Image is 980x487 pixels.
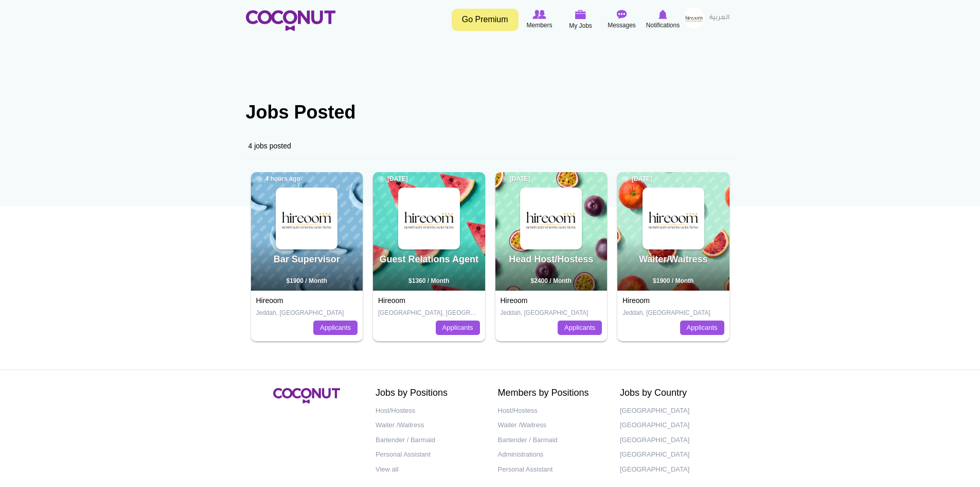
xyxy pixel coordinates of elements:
img: Home [246,10,335,31]
span: [DATE] [622,175,652,183]
a: Waiter /Waitress [498,418,605,433]
span: Notifications [646,20,680,30]
img: Hireoom [399,189,459,248]
a: Administrations [498,447,605,462]
a: Applicants [313,321,358,335]
h1: Jobs Posted [246,102,735,123]
a: Guest Relations Agent [380,254,478,264]
a: Waiter/Waitress [639,254,708,264]
img: Hireoom [277,189,336,248]
img: Coconut [273,388,340,404]
a: Applicants [680,321,724,335]
span: $1360 / Month [408,277,449,284]
span: 4 hours ago [256,175,300,183]
a: Head Host/Hostess [509,254,593,264]
span: [DATE] [501,175,530,183]
p: Jeddah, [GEOGRAPHIC_DATA] [501,309,602,317]
div: 4 jobs posted [246,133,735,159]
a: Personal Assistant [376,447,483,462]
a: Applicants [436,321,480,335]
a: Bartender / Barmaid [498,433,605,448]
h2: Members by Positions [498,388,605,398]
h2: Jobs by Positions [376,388,483,398]
a: Bartender / Barmaid [376,433,483,448]
img: Hireoom [644,189,703,248]
a: Hireoom [501,296,528,305]
img: My Jobs [575,10,586,19]
a: [GEOGRAPHIC_DATA] [620,433,727,448]
span: $1900 / Month [653,277,693,284]
a: [GEOGRAPHIC_DATA] [620,462,727,477]
a: [GEOGRAPHIC_DATA] [620,404,727,418]
a: Messages Messages [601,8,643,31]
span: Messages [608,20,636,30]
img: Messages [617,10,627,19]
a: Browse Members Members [519,8,560,31]
span: $1900 / Month [287,277,327,284]
p: Jeddah, [GEOGRAPHIC_DATA] [256,309,358,317]
img: Browse Members [532,10,546,19]
span: Members [526,20,552,30]
a: Host/Hostess [376,404,483,418]
span: My Jobs [569,21,592,31]
a: View all [376,462,483,477]
a: [GEOGRAPHIC_DATA] [620,418,727,433]
a: Hireoom [256,296,283,305]
a: العربية [704,8,735,28]
a: Waiter /Waitress [376,418,483,433]
img: Hireoom [521,189,581,248]
p: [GEOGRAPHIC_DATA], [GEOGRAPHIC_DATA] [378,309,480,317]
a: Hireoom [378,296,405,305]
a: Personal Assistant [498,462,605,477]
img: Notifications [658,10,667,19]
h2: Jobs by Country [620,388,727,398]
a: Bar Supervisor [274,254,340,264]
a: Applicants [558,321,602,335]
a: My Jobs My Jobs [560,8,601,32]
span: $2400 / Month [531,277,572,284]
span: [DATE] [378,175,408,183]
a: Go Premium [452,9,519,31]
a: Hireoom [622,296,650,305]
a: [GEOGRAPHIC_DATA] [620,447,727,462]
a: Notifications Notifications [643,8,684,31]
p: Jeddah, [GEOGRAPHIC_DATA] [622,309,724,317]
a: Host/Hostess [498,404,605,418]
